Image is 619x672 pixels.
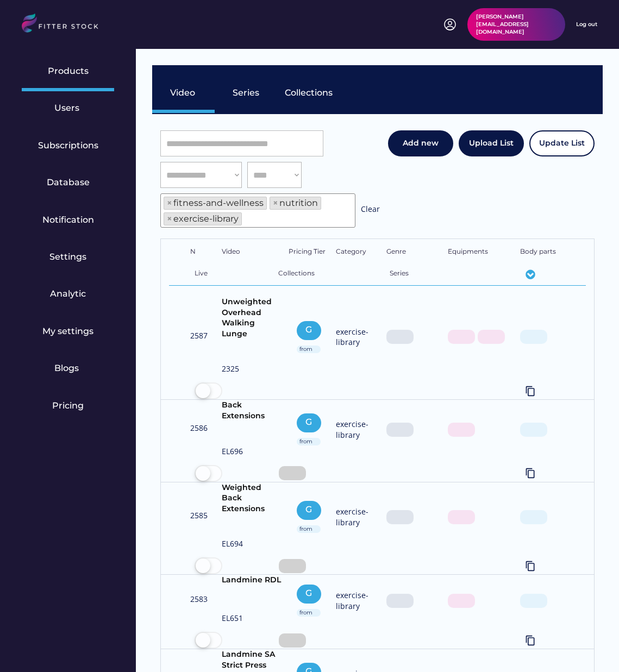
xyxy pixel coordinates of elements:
button: Update List [529,130,595,156]
div: Pricing [52,400,84,412]
div: Video [222,247,282,258]
div: from [299,525,312,533]
div: Pricing Tier [289,247,329,258]
div: Body parts [520,247,585,258]
iframe: chat widget [573,629,608,661]
div: Collections [285,87,333,99]
div: EL694 [222,538,282,552]
span: × [167,199,172,208]
li: exercise-library [164,212,242,225]
div: Video [170,87,197,99]
div: Back Extensions [222,400,282,421]
div: exercise-library [336,326,379,348]
div: G [299,504,318,516]
div: EL651 [222,613,282,626]
li: nutrition [270,197,321,210]
div: G [299,416,318,428]
div: 2325 [222,363,282,377]
div: exercise-library [336,419,379,440]
div: Clear [361,204,380,217]
div: Collections [278,269,333,280]
div: from [299,346,312,353]
div: Equipments [448,247,513,258]
div: from [299,609,312,617]
div: Series [390,269,444,280]
div: 2583 [190,594,215,605]
li: fitness-and-wellness [164,197,267,210]
div: Landmine SA Strict Press [222,649,282,670]
span: × [167,215,172,223]
div: Weighted Back Extensions [222,482,282,514]
div: Genre [386,247,441,258]
div: N [190,247,215,258]
div: [PERSON_NAME][EMAIL_ADDRESS][DOMAIN_NAME] [476,13,557,36]
div: Log out [576,21,597,28]
button: Upload List [459,130,524,156]
div: Notification [42,214,94,226]
img: LOGO.svg [22,14,108,36]
div: 2587 [190,330,215,341]
div: Category [336,247,379,258]
div: G [299,587,318,599]
div: Series [233,87,260,99]
div: Unweighted Overhead Walking Lunge [222,297,282,339]
div: EL696 [222,446,282,460]
div: G [299,324,318,336]
span: × [273,199,278,208]
button: Add new [388,130,453,156]
img: profile-circle.svg [443,18,457,31]
div: exercise-library [336,506,379,527]
div: Users [54,102,82,114]
div: Analytic [50,288,86,300]
div: Products [48,65,89,77]
div: 2586 [190,423,215,434]
div: 2585 [190,510,215,521]
div: My settings [42,325,93,337]
div: from [299,438,312,445]
div: Database [47,177,90,189]
div: Landmine RDL [222,575,282,588]
div: exercise-library [336,590,379,611]
div: Subscriptions [38,140,98,152]
div: Settings [49,251,86,263]
div: Blogs [54,362,82,374]
div: Live [195,269,222,280]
